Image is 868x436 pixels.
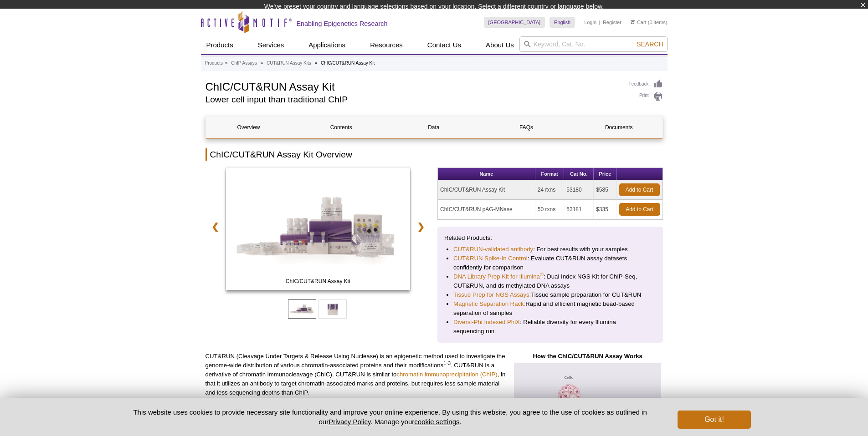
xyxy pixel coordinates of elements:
h1: ChIC/CUT&RUN Assay Kit [205,79,620,93]
td: 53181 [564,200,594,219]
a: CUT&RUN-validated antibody [453,245,533,254]
a: Login [584,19,596,25]
li: : Dual Index NGS Kit for ChIP-Seq, CUT&RUN, and ds methylated DNA assays [453,272,647,290]
button: cookie settings [414,418,459,426]
h2: ChIC/CUT&RUN Assay Kit Overview [205,148,663,161]
a: Contact Us [422,36,467,54]
a: ChIP Assays [231,59,257,67]
a: DNA Library Prep Kit for Illumina® [453,272,544,281]
li: : For best results with your samples [453,245,647,254]
a: Cart [631,19,647,25]
th: Format [535,168,564,180]
th: Name [438,168,535,180]
p: This website uses cookies to provide necessary site functionality and improve your online experie... [118,407,663,426]
a: Services [252,36,290,54]
td: $585 [594,180,616,200]
sup: 1-3 [443,360,451,365]
a: English [550,17,575,28]
h2: Lower cell input than traditional ChIP [205,96,620,104]
td: ChIC/CUT&RUN pAG-MNase [438,200,535,219]
img: Change Here [471,7,495,28]
td: ChIC/CUT&RUN Assay Kit [438,180,535,200]
li: | [599,17,601,28]
h2: Enabling Epigenetics Research [297,20,388,28]
li: ChIC/CUT&RUN Assay Kit [321,61,375,66]
a: ❯ [411,216,431,237]
a: CUT&RUN Assay Kits [267,59,311,67]
a: Products [201,36,239,54]
p: Related Products: [444,233,656,243]
span: ChIC/CUT&RUN Assay Kit [228,277,408,286]
th: Price [594,168,616,180]
td: 24 rxns [535,180,564,200]
td: $335 [594,200,616,219]
a: Add to Cart [619,183,660,196]
a: Print [629,91,663,101]
a: Contents [298,117,384,138]
a: ChIC/CUT&RUN Assay Kit [226,167,411,293]
li: » [225,61,228,66]
a: CUT&RUN Spike-In Control [453,254,528,263]
a: chromatin immunoprecipitation (ChIP) [396,371,497,378]
span: Search [637,41,663,48]
li: : Evaluate CUT&RUN assay datasets confidently for comparison [453,254,647,272]
a: About Us [480,36,519,54]
li: (0 items) [631,17,668,28]
a: Add to Cart [619,203,660,216]
li: » [261,61,263,66]
a: Data [391,117,477,138]
li: » [315,61,318,66]
img: ChIC/CUT&RUN Assay Kit [226,167,411,290]
a: FAQs [483,117,569,138]
a: Privacy Policy [329,418,370,426]
td: 53180 [564,180,594,200]
a: Documents [576,117,662,138]
img: Your Cart [631,20,635,24]
a: Magnetic Separation Rack: [453,299,525,309]
a: Applications [303,36,351,54]
li: : Reliable diversity for every Illumina sequencing run [453,318,647,336]
th: Cat No. [564,168,594,180]
td: 50 rxns [535,200,564,219]
a: Resources [365,36,408,54]
a: Products [205,59,223,67]
a: Tissue Prep for NGS Assays: [453,290,531,299]
button: Got it! [678,411,750,429]
a: Register [603,19,621,25]
a: Diversi-Phi Indexed PhiX [453,318,520,327]
input: Keyword, Cat. No. [519,36,668,52]
sup: ® [540,271,544,277]
p: CUT&RUN (Cleavage Under Targets & Release Using Nuclease) is an epigenetic method used to investi... [205,352,506,397]
button: Search [634,40,666,48]
a: Feedback [629,79,663,89]
a: ❮ [205,216,225,237]
li: Rapid and efficient magnetic bead-based separation of samples [453,299,647,318]
a: [GEOGRAPHIC_DATA] [484,17,545,28]
a: Overview [206,117,292,138]
strong: How the ChIC/CUT&RUN Assay Works [533,353,642,360]
li: Tissue sample preparation for CUT&RUN [453,290,647,299]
